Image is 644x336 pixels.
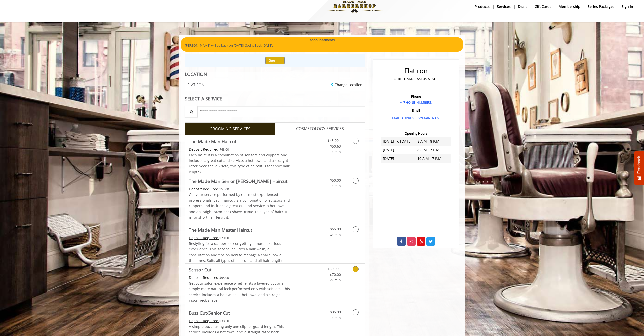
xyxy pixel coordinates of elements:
a: DealsDeals [514,3,531,10]
b: products [475,4,490,9]
td: 8 A.M - 8 P.M [416,137,451,146]
td: [DATE] To [DATE] [381,137,416,146]
p: Get your salon experience whether its a layered cut or a simply more natural look performed only ... [189,281,290,303]
b: Announcements [310,37,335,43]
span: $35.00 [330,310,341,314]
a: MembershipMembership [555,3,584,10]
div: $48.00 [189,147,290,152]
span: $50.00 [330,178,341,183]
span: 40min [330,232,341,237]
button: Feedback - Show survey [634,151,644,185]
p: [PERSON_NAME] will be back on [DATE]. Sod is Back [DATE]. [185,43,459,48]
td: 8 A.M - 7 P.M [416,146,451,154]
span: GROOMING SERVICES [210,126,250,132]
b: Membership [559,4,580,9]
a: [EMAIL_ADDRESS][DOMAIN_NAME] [389,116,442,120]
b: Series packages [588,4,614,9]
a: ServicesServices [493,3,514,10]
a: Productsproducts [471,3,493,10]
span: $65.00 [330,227,341,231]
td: 10 A.M - 7 P.M [416,154,451,163]
span: 20min [330,315,341,320]
td: [DATE] [381,146,416,154]
b: Scissor Cut [189,266,211,273]
a: sign insign in [618,3,637,10]
span: 20min [330,149,341,154]
a: Change Location [331,82,363,87]
button: Service Search [185,106,198,117]
h3: Email [379,109,453,112]
h3: Phone [379,95,453,98]
span: Each haircut is a combination of scissors and clippers and includes a great cut and service, a ho... [189,153,290,174]
td: [DATE] [381,154,416,163]
p: Get your service performed by our most experienced professionals. Each haircut is a combination o... [189,192,290,220]
b: The Made Man Haircut [189,138,236,145]
div: SELECT A SERVICE [185,96,365,101]
span: 40min [330,278,341,282]
button: Sign In [265,57,285,64]
div: $54.00 [189,186,290,192]
b: gift cards [535,4,551,9]
span: This service needs some Advance to be paid before we block your appointment [189,187,219,191]
h3: Opening Hours [377,132,455,135]
span: This service needs some Advance to be paid before we block your appointment [189,318,219,323]
span: Restyling for a dapper look or getting a more luxurious experience. This service includes a hair ... [189,241,284,263]
b: Buzz Cut/Senior Cut [189,309,230,316]
b: sign in [622,4,633,9]
p: [STREET_ADDRESS][US_STATE] [379,76,453,81]
div: $70.00 [189,235,290,241]
span: This service needs some Advance to be paid before we block your appointment [189,147,219,152]
span: $50.00 - $70.00 [328,266,341,277]
div: $38.50 [189,318,290,324]
span: This service needs some Advance to be paid before we block your appointment [189,275,219,280]
span: 20min [330,183,341,188]
span: $45.00 - $50.63 [328,138,341,148]
div: $55.00 [189,275,290,280]
span: Feedback [637,156,641,174]
a: + [PHONE_NUMBER]. [400,100,432,105]
span: FLATIRON [188,83,204,87]
b: Services [497,4,511,9]
h2: Flatiron [379,67,453,74]
a: Series packagesSeries packages [584,3,618,10]
span: COSMETOLOGY SERVICES [296,125,344,132]
a: Gift cardsgift cards [531,3,555,10]
b: The Made Man Master Haircut [189,226,252,233]
span: This service needs some Advance to be paid before we block your appointment [189,235,219,240]
b: LOCATION [185,71,207,77]
b: The Made Man Senior [PERSON_NAME] Haircut [189,178,287,185]
b: Deals [518,4,527,9]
